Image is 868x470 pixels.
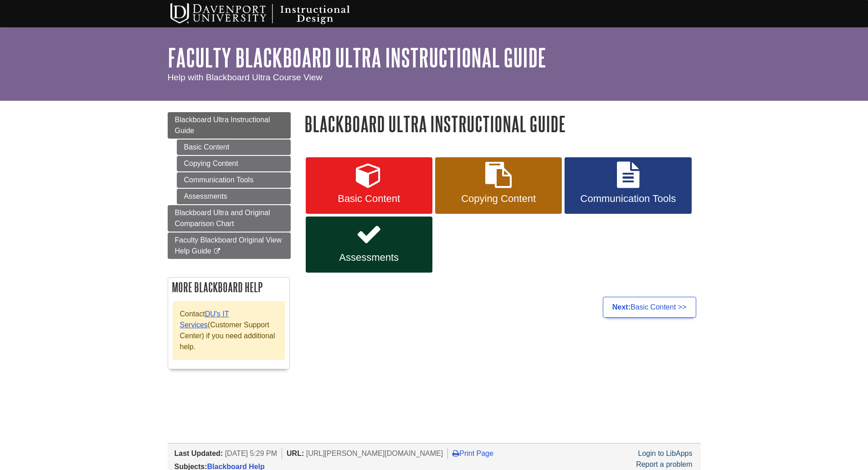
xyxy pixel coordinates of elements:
[175,209,270,227] span: Blackboard Ultra and Original Comparison Chart
[177,172,291,188] a: Communication Tools
[175,116,270,134] span: Blackboard Ultra Instructional Guide
[168,278,289,297] h2: More Blackboard Help
[313,193,426,205] span: Basic Content
[612,303,631,311] strong: Next:
[571,193,684,205] span: Communication Tools
[306,449,443,457] span: [URL][PERSON_NAME][DOMAIN_NAME]
[175,449,223,457] span: Last Updated:
[435,157,562,214] a: Copying Content
[168,43,546,72] a: Faculty Blackboard Ultra Instructional Guide
[636,460,693,468] a: Report a problem
[638,449,692,457] a: Login to LibApps
[177,139,291,155] a: Basic Content
[168,72,323,82] span: Help with Blackboard Ultra Course View
[225,449,277,457] span: [DATE] 5:29 PM
[177,189,291,204] a: Assessments
[313,252,426,263] span: Assessments
[163,2,382,25] img: Davenport University Instructional Design
[213,248,221,254] i: This link opens in a new window
[306,217,432,273] a: Assessments
[173,301,285,360] div: Contact (Customer Support Center) if you need additional help.
[175,236,282,255] span: Faculty Blackboard Original View Help Guide
[287,449,304,457] span: URL:
[168,112,291,378] div: Guide Page Menu
[168,112,291,139] a: Blackboard Ultra Instructional Guide
[452,449,493,457] a: Print Page
[168,205,291,232] a: Blackboard Ultra and Original Comparison Chart
[180,310,229,329] a: DU's IT Services
[565,157,691,214] a: Communication Tools
[452,449,459,457] i: Print Page
[442,193,555,205] span: Copying Content
[168,232,291,259] a: Faculty Blackboard Original View Help Guide
[306,157,432,214] a: Basic Content
[603,297,696,318] a: Next:Basic Content >>
[304,112,701,135] h1: Blackboard Ultra Instructional Guide
[177,156,291,171] a: Copying Content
